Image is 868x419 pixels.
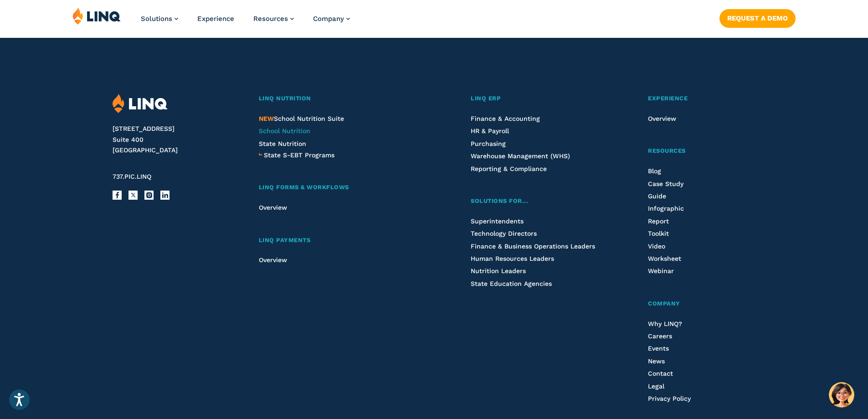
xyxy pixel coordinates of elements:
a: State Education Agencies [471,280,552,287]
span: Company [648,300,680,307]
a: LINQ ERP [471,94,600,103]
a: X [128,191,138,200]
a: Instagram [144,191,154,200]
span: School Nutrition Suite [259,115,344,122]
span: LINQ ERP [471,95,501,102]
a: Overview [259,256,287,264]
address: [STREET_ADDRESS] Suite 400 [GEOGRAPHIC_DATA] [113,124,237,156]
img: LINQ | K‑12 Software [113,94,168,114]
a: Finance & Business Operations Leaders [471,243,595,250]
span: Solutions [141,15,172,23]
a: School Nutrition [259,127,310,134]
span: State S-EBT Programs [264,151,334,159]
a: Facebook [113,191,122,200]
a: Reporting & Compliance [471,165,547,172]
a: Purchasing [471,140,506,147]
span: LINQ Forms & Workflows [259,184,349,191]
nav: Primary Navigation [141,7,350,37]
a: LINQ Forms & Workflows [259,183,423,192]
span: Resources [253,15,288,23]
a: LinkedIn [160,191,169,200]
a: Resources [648,146,755,156]
a: Toolkit [648,230,669,237]
span: Warehouse Management (WHS) [471,152,570,160]
a: Superintendents [471,217,524,225]
a: Overview [259,204,287,211]
a: Finance & Accounting [471,115,540,122]
span: Resources [648,147,686,154]
nav: Button Navigation [719,7,796,27]
a: News [648,357,665,365]
a: Case Study [648,180,683,187]
a: Request a Demo [719,9,796,27]
a: NEWSchool Nutrition Suite [259,115,344,122]
a: Experience [648,94,755,103]
a: Legal [648,383,664,390]
a: HR & Payroll [471,127,509,134]
span: Experience [648,95,688,102]
a: Experience [197,15,234,23]
a: LINQ Payments [259,236,423,245]
a: Company [313,15,350,23]
a: Contact [648,370,673,377]
span: Company [313,15,344,23]
a: Privacy Policy [648,395,691,402]
a: Solutions [141,15,178,23]
a: Overview [648,115,676,122]
a: State Nutrition [259,140,306,147]
a: Video [648,243,665,250]
a: State S-EBT Programs [264,150,334,160]
a: Blog [648,167,661,175]
a: Worksheet [648,255,681,262]
a: Events [648,345,669,352]
img: LINQ | K‑12 Software [72,7,121,25]
span: Careers [648,332,672,340]
a: Human Resources Leaders [471,255,554,262]
span: LINQ Nutrition [259,95,311,102]
a: Report [648,217,669,225]
a: Company [648,299,755,309]
a: Nutrition Leaders [471,267,526,274]
a: Why LINQ? [648,320,682,327]
span: LINQ Payments [259,237,311,243]
a: Technology Directors [471,230,537,237]
a: Webinar [648,267,674,274]
a: LINQ Nutrition [259,94,423,103]
button: Hello, have a question? Let’s chat. [829,382,854,408]
a: Guide [648,192,666,200]
span: 737.PIC.LINQ [113,173,151,180]
a: Infographic [648,205,684,212]
span: NEW [259,115,274,122]
a: Resources [253,15,294,23]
